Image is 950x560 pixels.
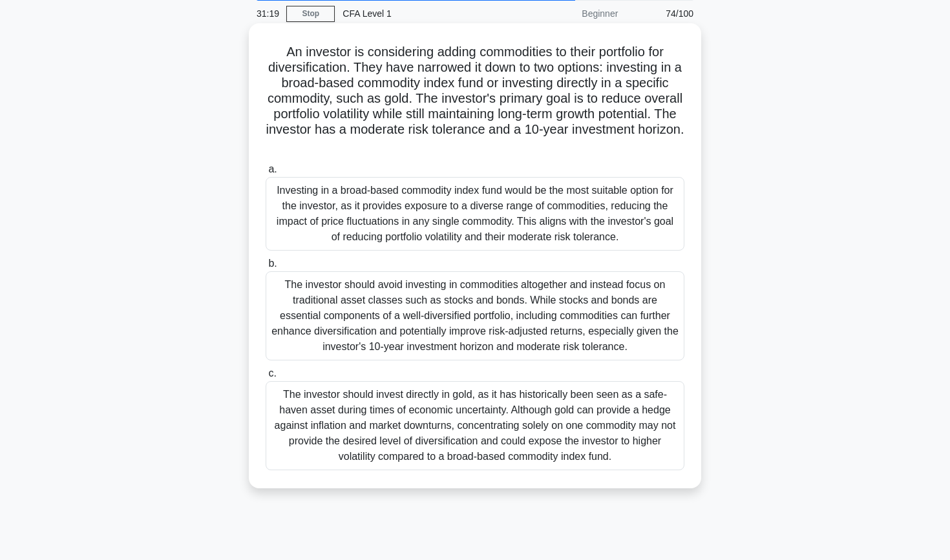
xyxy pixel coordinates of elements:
[268,258,277,269] span: b.
[286,6,335,22] a: Stop
[512,1,626,26] div: Beginner
[268,368,276,379] span: c.
[266,177,684,251] div: Investing in a broad-based commodity index fund would be the most suitable option for the investo...
[266,381,684,470] div: The investor should invest directly in gold, as it has historically been seen as a safe-haven ass...
[266,271,684,360] div: The investor should avoid investing in commodities altogether and instead focus on traditional as...
[335,1,512,26] div: CFA Level 1
[249,1,286,26] div: 31:19
[264,44,686,154] h5: An investor is considering adding commodities to their portfolio for diversification. They have n...
[268,163,277,174] span: a.
[626,1,701,26] div: 74/100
